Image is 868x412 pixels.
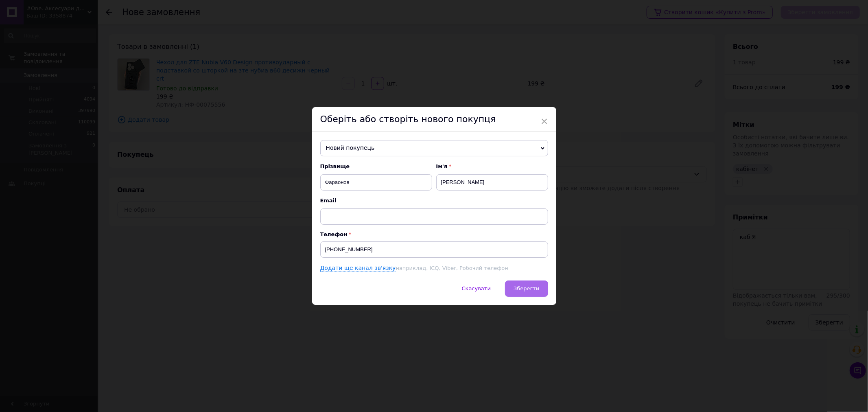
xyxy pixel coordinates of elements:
div: Оберіть або створіть нового покупця [312,107,556,132]
a: Додати ще канал зв'язку [320,265,396,272]
input: +38 096 0000000 [320,241,548,258]
input: Наприклад: Іванов [320,174,432,191]
input: Наприклад: Іван [436,174,548,191]
button: Зберегти [505,281,548,297]
span: × [541,114,548,128]
span: Зберегти [514,285,539,291]
button: Скасувати [453,281,499,297]
p: Телефон [320,231,548,237]
span: Новий покупець [320,140,548,156]
span: Прізвище [320,163,432,170]
span: Ім'я [436,163,548,170]
span: Скасувати [462,285,491,291]
span: Email [320,197,548,204]
span: наприклад, ICQ, Viber, Робочий телефон [396,265,508,271]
